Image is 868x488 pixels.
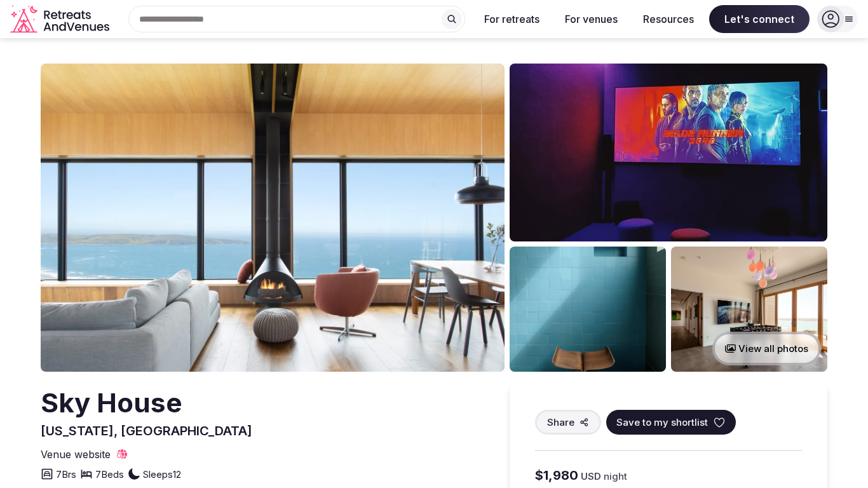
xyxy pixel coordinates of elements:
span: Let's connect [709,5,810,33]
span: Venue website [41,447,111,461]
button: Save to my shortlist [606,410,736,435]
button: Resources [633,5,704,33]
img: Venue gallery photo [510,247,666,372]
span: [US_STATE], [GEOGRAPHIC_DATA] [41,423,252,438]
img: Venue gallery photo [671,247,827,372]
span: night [604,470,627,483]
span: Save to my shortlist [616,416,708,429]
h2: Sky House [41,384,252,422]
span: 7 Brs [56,468,76,481]
a: Venue website [41,447,128,461]
span: Sleeps 12 [143,468,181,481]
button: Share [535,410,601,435]
button: For venues [555,5,628,33]
svg: Retreats and Venues company logo [10,5,112,34]
span: Share [547,416,574,429]
span: USD [581,470,601,483]
span: 7 Beds [95,468,124,481]
a: Visit the homepage [10,5,112,34]
img: Venue gallery photo [510,64,827,241]
button: For retreats [474,5,550,33]
button: View all photos [712,332,821,365]
span: $1,980 [535,466,578,484]
img: Venue cover photo [41,64,505,372]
